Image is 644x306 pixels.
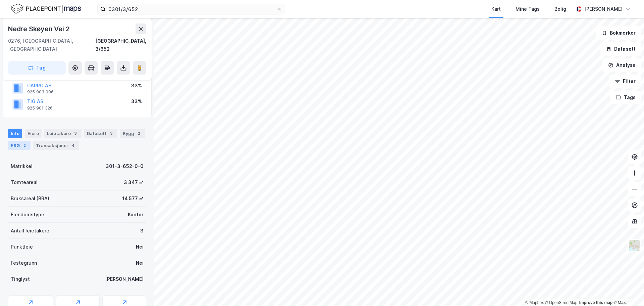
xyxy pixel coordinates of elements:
[610,274,644,306] iframe: Chat Widget
[11,178,38,186] div: Tomteareal
[106,162,144,170] div: 301-3-652-0-0
[84,129,117,138] div: Datasett
[584,5,623,13] div: [PERSON_NAME]
[105,275,144,283] div: [PERSON_NAME]
[516,5,540,13] div: Mine Tags
[108,130,115,137] div: 3
[136,243,144,251] div: Nei
[140,227,144,235] div: 3
[596,26,641,40] button: Bokmerker
[11,243,33,251] div: Punktleie
[124,178,144,186] div: 3 347 ㎡
[122,194,144,203] div: 14 577 ㎡
[44,129,82,138] div: Leietakere
[72,130,79,137] div: 3
[128,211,144,219] div: Kontor
[11,211,44,219] div: Eiendomstype
[545,300,578,305] a: OpenStreetMap
[131,97,142,105] div: 33%
[8,129,22,138] div: Info
[25,129,42,138] div: Eiere
[106,4,277,14] input: Søk på adresse, matrikkel, gårdeiere, leietakere eller personer
[95,37,146,53] div: [GEOGRAPHIC_DATA], 3/652
[602,58,641,72] button: Analyse
[136,259,144,267] div: Nei
[11,227,49,235] div: Antall leietakere
[131,82,142,90] div: 33%
[11,3,81,15] img: logo.f888ab2527a4732fd821a326f86c7f29.svg
[8,61,66,75] button: Tag
[11,162,33,170] div: Matrikkel
[21,142,28,149] div: 2
[491,5,501,13] div: Kart
[525,300,544,305] a: Mapbox
[27,105,53,111] div: 925 901 326
[610,91,641,104] button: Tags
[610,274,644,306] div: Kontrollprogram for chat
[11,275,30,283] div: Tinglyst
[609,75,641,88] button: Filter
[8,24,71,34] div: Nedre Skøyen Vei 2
[27,89,54,95] div: 925 903 906
[136,130,142,137] div: 2
[8,141,31,150] div: ESG
[600,42,641,56] button: Datasett
[628,239,641,252] img: Z
[579,300,612,305] a: Improve this map
[70,142,76,149] div: 4
[11,194,49,203] div: Bruksareal (BRA)
[120,129,145,138] div: Bygg
[11,259,37,267] div: Festegrunn
[8,37,95,53] div: 0276, [GEOGRAPHIC_DATA], [GEOGRAPHIC_DATA]
[554,5,566,13] div: Bolig
[33,141,79,150] div: Transaksjoner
